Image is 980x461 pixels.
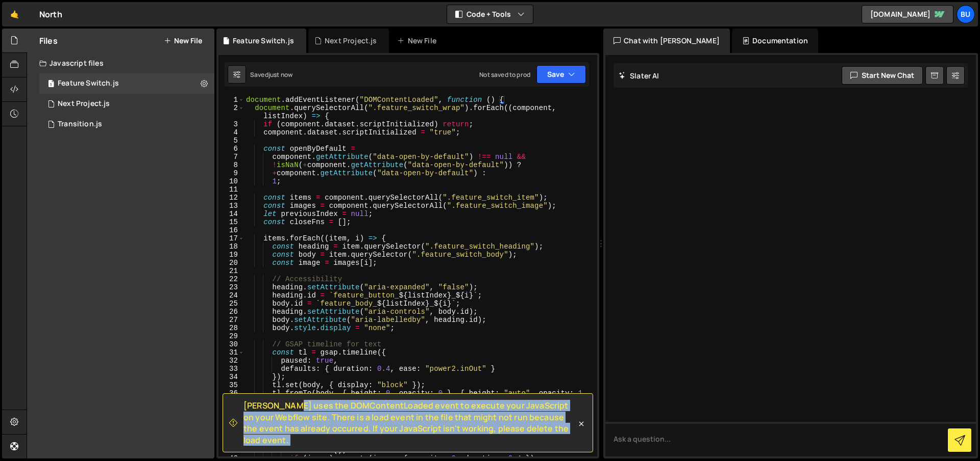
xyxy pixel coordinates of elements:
div: 10 [218,177,244,185]
div: Not saved to prod [479,70,530,79]
button: Save [536,65,586,84]
div: 42 [218,446,244,454]
div: 35 [218,381,244,389]
div: Next Project.js [325,36,377,46]
div: 9 [218,169,244,177]
div: 40 [218,430,244,438]
span: [PERSON_NAME] uses the DOMContentLoaded event to execute your JavaScript on your Webflow site. Th... [243,400,576,446]
div: 14 [218,210,244,218]
div: New File [397,36,440,46]
div: 19 [218,251,244,259]
div: 13 [218,202,244,210]
div: 2 [218,104,244,120]
h2: Slater AI [619,71,659,80]
a: [DOMAIN_NAME] [862,5,953,23]
div: Saved [250,70,292,79]
div: 26 [218,308,244,316]
div: 41 [218,438,244,446]
div: North [39,8,62,20]
div: 3 [218,120,244,128]
div: Javascript files [27,53,214,73]
div: 22 [218,275,244,283]
div: Feature Switch.js [58,79,119,88]
div: 17234/47949.js [39,94,214,114]
div: 31 [218,348,244,357]
div: 39 [218,422,244,430]
div: 21 [218,267,244,275]
div: 7 [218,153,244,161]
div: Next Project.js [58,99,110,109]
button: New File [164,37,202,45]
div: Chat with [PERSON_NAME] [603,29,730,53]
div: 4 [218,128,244,137]
div: 15 [218,218,244,226]
h2: Files [39,35,58,46]
div: Feature Switch.js [233,36,294,46]
div: 1 [218,96,244,104]
div: 23 [218,283,244,291]
button: Code + Tools [447,5,533,23]
div: 16 [218,226,244,234]
div: 33 [218,365,244,373]
div: 32 [218,357,244,365]
button: Start new chat [842,66,923,85]
a: Bu [957,5,975,23]
div: 11 [218,185,244,194]
div: 38 [218,414,244,422]
div: 12 [218,194,244,202]
div: 34 [218,373,244,381]
div: 6 [218,145,244,153]
div: 29 [218,332,244,340]
div: 37 [218,405,244,414]
a: 🤙 [2,2,27,26]
div: 27 [218,316,244,324]
div: 17 [218,234,244,242]
div: Transition.js [58,120,102,129]
div: just now [268,70,292,79]
div: 36 [218,389,244,405]
div: 5 [218,137,244,145]
div: Documentation [732,29,818,53]
div: 25 [218,300,244,308]
div: 17234/47687.js [39,114,214,134]
div: 18 [218,242,244,251]
div: 28 [218,324,244,332]
div: 30 [218,340,244,348]
span: 1 [48,80,54,89]
div: 8 [218,161,244,169]
div: 24 [218,291,244,300]
div: 20 [218,259,244,267]
div: 17234/48014.js [39,73,214,94]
